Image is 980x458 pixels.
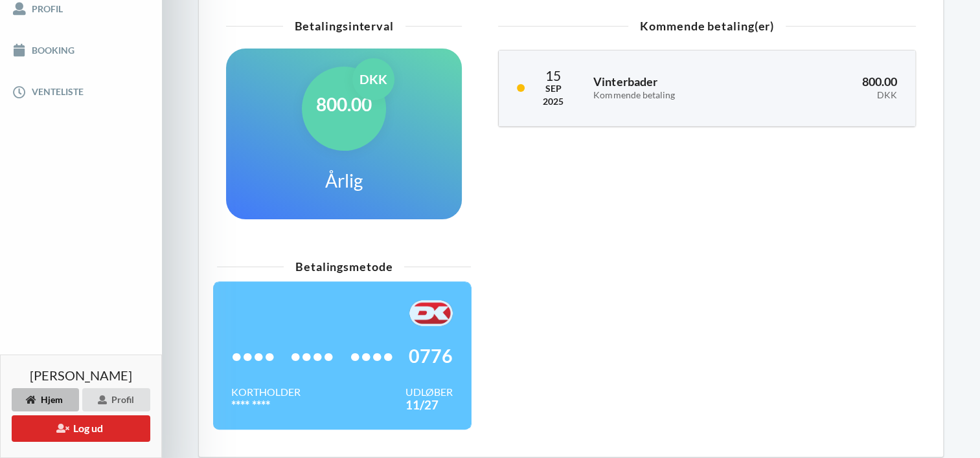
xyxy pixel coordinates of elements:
[82,388,150,411] div: Profil
[543,69,564,82] div: 15
[409,300,453,326] img: F+AAQC4Rur0ZFP9BwAAAABJRU5ErkJggg==
[777,90,897,101] div: DKK
[352,58,394,100] div: DKK
[290,349,334,362] span: ••••
[12,415,150,442] button: Log ud
[409,349,453,362] span: 0776
[543,95,564,108] div: 2025
[316,93,372,116] h1: 800.00
[12,388,79,411] div: Hjem
[498,20,916,32] div: Kommende betaling(er)
[350,349,394,362] span: ••••
[543,82,564,95] div: Sep
[217,261,471,272] div: Betalingsmetode
[231,386,301,398] div: Kortholder
[593,90,759,101] div: Kommende betaling
[777,74,897,100] h3: 800.00
[226,20,462,32] div: Betalingsinterval
[231,349,275,362] span: ••••
[405,386,453,398] div: Udløber
[593,74,759,100] h3: Vinterbader
[405,398,453,411] div: 11/27
[325,169,363,192] h1: Årlig
[30,369,132,382] span: [PERSON_NAME]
